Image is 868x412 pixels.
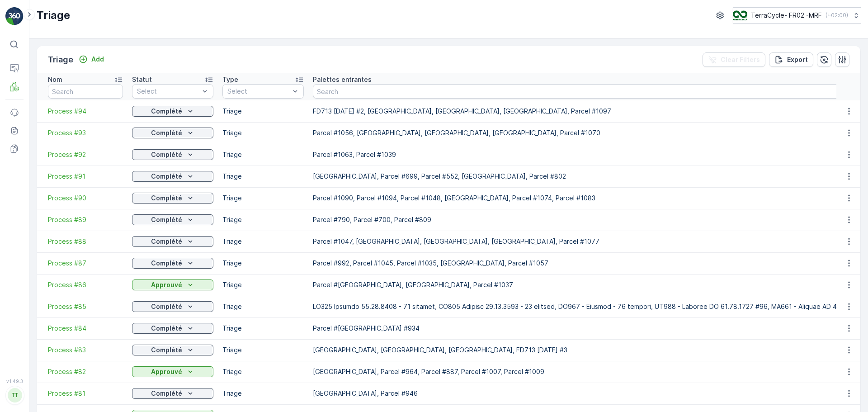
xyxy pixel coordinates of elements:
[48,75,62,84] p: Nom
[48,259,123,268] a: Process #87
[132,149,213,160] button: Complété
[48,302,123,311] a: Process #85
[5,7,24,25] img: logo
[151,346,182,355] p: Complété
[218,296,308,317] td: Triage
[151,150,182,159] p: Complété
[48,215,123,224] a: Process #89
[151,237,182,246] p: Complété
[132,75,152,84] p: Statut
[48,194,123,203] a: Process #90
[132,366,213,377] button: Approuvé
[151,107,182,116] p: Complété
[48,367,123,376] a: Process #82
[132,171,213,182] button: Complété
[91,55,104,64] p: Add
[48,172,123,181] a: Process #91
[218,317,308,339] td: Triage
[132,128,213,138] button: Complété
[132,301,213,312] button: Complété
[132,258,213,269] button: Complété
[151,194,182,203] p: Complété
[227,87,290,96] p: Select
[218,144,308,166] td: Triage
[132,345,213,355] button: Complété
[222,75,238,84] p: Type
[151,259,182,268] p: Complété
[132,323,213,334] button: Complété
[132,279,213,290] button: Approuvé
[218,361,308,383] td: Triage
[151,280,182,289] p: Approuvé
[218,122,308,144] td: Triage
[48,389,123,398] a: Process #81
[733,10,747,20] img: terracycle.png
[151,389,182,398] p: Complété
[151,302,182,311] p: Complété
[48,107,123,116] a: Process #94
[48,84,123,99] input: Search
[75,54,108,65] button: Add
[313,75,372,84] p: Palettes entrantes
[218,209,308,231] td: Triage
[132,214,213,225] button: Complété
[151,215,182,224] p: Complété
[733,7,861,24] button: TerraCycle- FR02 -MRF(+02:00)
[703,52,765,67] button: Clear Filters
[48,346,123,355] a: Process #83
[218,274,308,296] td: Triage
[8,388,22,403] div: TT
[218,100,308,122] td: Triage
[769,52,813,67] button: Export
[132,193,213,204] button: Complété
[48,150,123,159] a: Process #92
[132,106,213,117] button: Complété
[37,8,70,23] p: Triage
[132,236,213,247] button: Complété
[5,379,24,384] span: v 1.49.3
[132,388,213,399] button: Complété
[48,128,123,137] a: Process #93
[218,383,308,404] td: Triage
[218,187,308,209] td: Triage
[218,166,308,187] td: Triage
[826,12,848,19] p: ( +02:00 )
[218,252,308,274] td: Triage
[751,11,822,20] p: TerraCycle- FR02 -MRF
[151,324,182,333] p: Complété
[721,55,760,64] p: Clear Filters
[151,128,182,137] p: Complété
[218,339,308,361] td: Triage
[48,324,123,333] a: Process #84
[48,280,123,289] a: Process #86
[48,237,123,246] a: Process #88
[218,231,308,252] td: Triage
[151,367,182,376] p: Approuvé
[787,55,808,64] p: Export
[5,386,24,405] button: TT
[48,53,73,66] p: Triage
[137,87,199,96] p: Select
[151,172,182,181] p: Complété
